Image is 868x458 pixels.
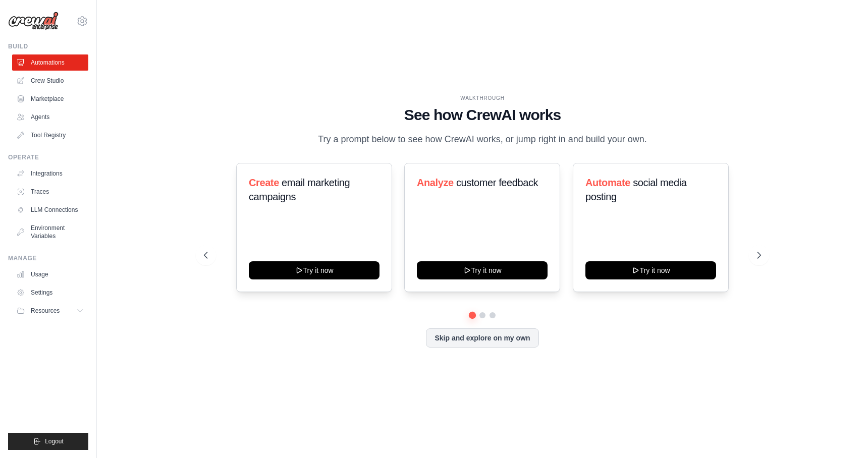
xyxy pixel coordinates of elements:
p: Try a prompt below to see how CrewAI works, or jump right in and build your own. [313,132,652,147]
button: Logout [8,433,88,450]
a: Agents [12,109,88,125]
button: Try it now [417,261,548,279]
a: LLM Connections [12,202,88,218]
span: social media posting [585,177,687,202]
h1: See how CrewAI works [204,106,761,124]
span: Analyze [417,177,454,188]
div: Operate [8,153,88,161]
div: Manage [8,254,88,262]
a: Crew Studio [12,73,88,89]
span: Resources [31,307,60,315]
span: email marketing campaigns [249,177,350,202]
div: WALKTHROUGH [204,94,761,102]
a: Environment Variables [12,220,88,244]
span: Automate [585,177,630,188]
span: customer feedback [456,177,538,188]
a: Integrations [12,165,88,182]
a: Usage [12,266,88,282]
img: Logo [8,12,59,31]
a: Automations [12,54,88,71]
a: Settings [12,284,88,301]
button: Resources [12,303,88,319]
button: Try it now [585,261,716,279]
div: Build [8,42,88,50]
a: Traces [12,184,88,200]
a: Tool Registry [12,127,88,143]
span: Create [249,177,279,188]
span: Logout [45,437,64,445]
button: Try it now [249,261,379,279]
a: Marketplace [12,91,88,107]
button: Skip and explore on my own [426,328,538,348]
